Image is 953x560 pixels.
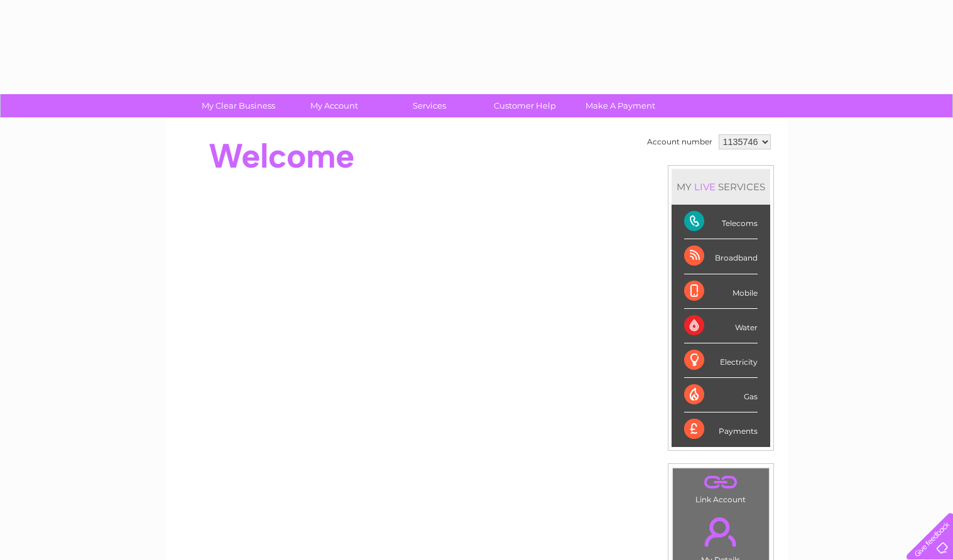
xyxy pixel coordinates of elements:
a: Make A Payment [569,94,672,117]
div: Water [684,309,758,343]
div: Electricity [684,343,758,378]
div: MY SERVICES [672,169,770,205]
a: Customer Help [473,94,577,117]
div: LIVE [692,181,718,193]
div: Broadband [684,239,758,274]
a: . [676,471,766,493]
div: Mobile [684,274,758,309]
td: Link Account [672,468,770,507]
a: . [676,510,766,554]
a: My Clear Business [187,94,290,117]
div: Payments [684,412,758,446]
td: Account number [644,131,716,153]
div: Telecoms [684,205,758,239]
div: Gas [684,378,758,412]
a: My Account [282,94,386,117]
a: Services [378,94,481,117]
